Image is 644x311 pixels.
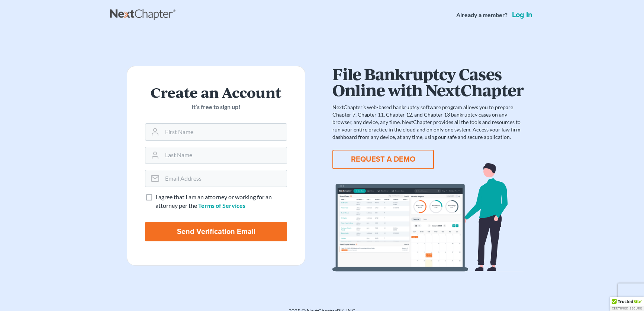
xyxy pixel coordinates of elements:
[198,202,245,209] a: Terms of Services
[162,147,287,164] input: Last Name
[145,103,287,111] p: It’s free to sign up!
[155,193,272,209] span: I agree that I am an attorney or working for an attorney per the
[145,84,287,100] h2: Create an Account
[511,11,534,19] a: Log in
[162,124,287,140] input: First Name
[456,11,508,19] strong: Already a member?
[145,222,287,241] input: Send Verification Email
[332,66,524,98] h1: File Bankruptcy Cases Online with NextChapter
[162,170,287,187] input: Email Address
[332,104,524,141] p: NextChapter’s web-based bankruptcy software program allows you to prepare Chapter 7, Chapter 11, ...
[332,163,524,272] img: dashboard-867a026336fddd4d87f0941869007d5e2a59e2bc3a7d80a2916e9f42c0117099.svg
[610,297,644,311] div: TrustedSite Certified
[332,150,434,169] button: REQUEST A DEMO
